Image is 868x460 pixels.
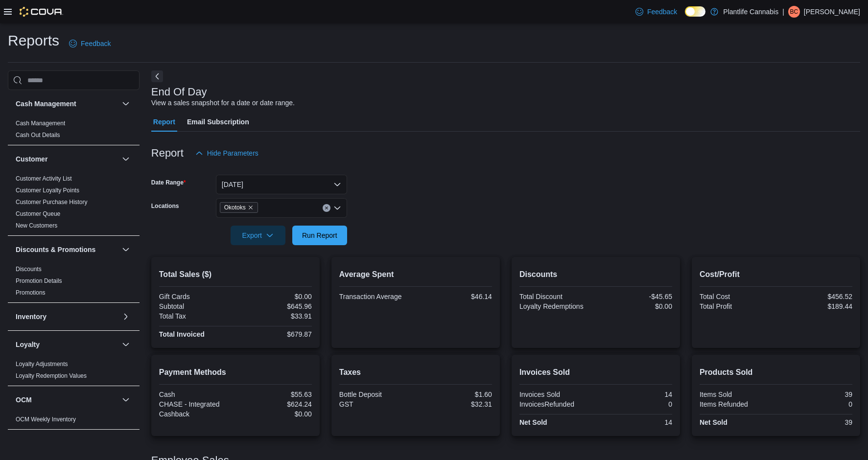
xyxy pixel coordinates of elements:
span: New Customers [16,222,57,230]
div: OCM [8,414,140,429]
button: Inventory [16,312,118,322]
div: Items Refunded [700,400,774,408]
h3: OCM [16,395,32,405]
span: Promotions [16,289,46,297]
h2: Total Sales ($) [159,269,312,280]
button: Hide Parameters [191,143,262,163]
a: Loyalty Redemption Values [16,372,87,379]
div: $1.60 [418,391,492,398]
p: Plantlife Cannabis [723,6,778,18]
div: Subtotal [159,302,234,310]
a: Promotion Details [16,277,62,284]
span: Loyalty Adjustments [16,360,68,368]
div: $55.63 [237,391,312,398]
span: Okotoks [224,203,246,212]
button: Open list of options [333,204,341,212]
div: 0 [598,400,672,408]
div: 14 [598,391,672,398]
div: Loyalty [8,358,140,386]
span: OCM Weekly Inventory [16,415,76,423]
span: Cash Management [16,119,65,127]
button: Loyalty [120,339,132,350]
div: Loyalty Redemptions [519,302,594,310]
div: $189.44 [778,302,852,310]
span: Discounts [16,265,42,273]
button: Export [231,226,285,245]
button: Inventory [120,311,132,322]
h3: Discounts & Promotions [16,245,95,254]
div: $46.14 [418,293,492,300]
h2: Cost/Profit [700,269,852,280]
h2: Taxes [339,367,492,378]
button: Cash Management [120,98,132,110]
span: Run Report [302,230,337,240]
h3: Cash Management [16,99,76,109]
div: Cash [159,391,234,398]
div: $0.00 [237,410,312,418]
div: Discounts & Promotions [8,263,140,302]
strong: Net Sold [519,418,547,426]
p: [PERSON_NAME] [804,6,860,18]
div: $0.00 [598,302,672,310]
span: Okotoks [220,202,258,213]
h2: Invoices Sold [519,367,672,378]
button: Discounts & Promotions [16,245,118,254]
span: Customer Loyalty Points [16,186,79,194]
span: Feedback [647,7,677,17]
button: Clear input [323,204,330,212]
div: GST [339,400,414,408]
label: Locations [151,202,179,210]
span: Feedback [81,39,111,48]
button: Run Report [292,226,347,245]
a: Customer Queue [16,210,60,217]
h2: Average Spent [339,269,492,280]
div: Bottle Deposit [339,391,414,398]
strong: Net Sold [700,418,727,426]
div: $645.96 [237,302,312,310]
h3: Customer [16,154,47,164]
div: Customer [8,173,140,235]
div: Cashback [159,410,234,418]
button: Customer [120,153,132,165]
div: -$45.65 [598,293,672,300]
div: Transaction Average [339,293,414,300]
h1: Reports [8,31,59,50]
a: Feedback [65,34,115,53]
a: New Customers [16,222,57,229]
div: Total Tax [159,312,234,320]
span: Customer Purchase History [16,198,88,206]
a: Customer Activity List [16,175,72,182]
a: Cash Out Details [16,132,60,138]
strong: Total Invoiced [159,330,205,338]
button: OCM [120,394,132,406]
p: | [782,6,784,18]
a: Customer Purchase History [16,199,88,206]
button: Discounts & Promotions [120,244,132,255]
h2: Payment Methods [159,367,312,378]
img: Cova [20,7,63,17]
div: $456.52 [778,293,852,300]
div: 0 [778,400,852,408]
span: Hide Parameters [207,148,258,158]
div: Total Cost [700,293,774,300]
div: Gift Cards [159,293,234,300]
span: Export [236,226,280,245]
span: Email Subscription [187,112,249,132]
a: Feedback [632,2,681,22]
div: Total Discount [519,293,594,300]
div: Cash Management [8,117,140,145]
div: View a sales snapshot for a date or date range. [151,98,295,108]
div: 39 [778,391,852,398]
a: OCM Weekly Inventory [16,416,76,423]
span: Report [153,112,175,132]
span: Promotion Details [16,277,62,285]
div: Brad Cale [788,6,800,18]
div: $624.24 [237,400,312,408]
h3: End Of Day [151,86,207,98]
h2: Products Sold [700,367,852,378]
div: $679.87 [237,330,312,338]
button: Cash Management [16,99,118,109]
span: Loyalty Redemption Values [16,372,87,380]
div: InvoicesRefunded [519,400,594,408]
a: Loyalty Adjustments [16,361,68,368]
